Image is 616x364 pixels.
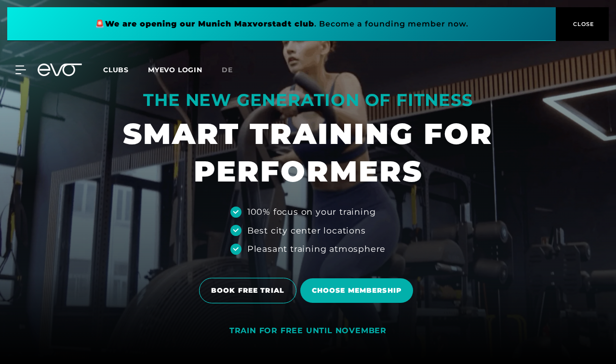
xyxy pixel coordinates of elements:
font: Pleasant training atmosphere [247,244,386,254]
a: Choose membership [300,271,417,310]
font: THE NEW GENERATION OF FITNESS [143,90,472,110]
font: Best city center locations [247,225,366,235]
a: MYEVO LOGIN [148,65,202,74]
font: BOOK FREE TRIAL [211,286,284,295]
a: de [222,65,244,76]
font: TRAIN FOR FREE UNTIL NOVEMBER [229,326,387,335]
font: Clubs [103,65,129,74]
font: Choose membership [312,286,402,295]
a: Clubs [103,65,148,74]
font: SMART TRAINING FOR PERFORMERS [123,116,503,189]
a: BOOK FREE TRIAL [199,271,300,311]
font: de [222,65,233,74]
font: 100% focus on your training [247,207,376,217]
font: CLOSE [573,21,594,27]
button: CLOSE [556,7,609,41]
